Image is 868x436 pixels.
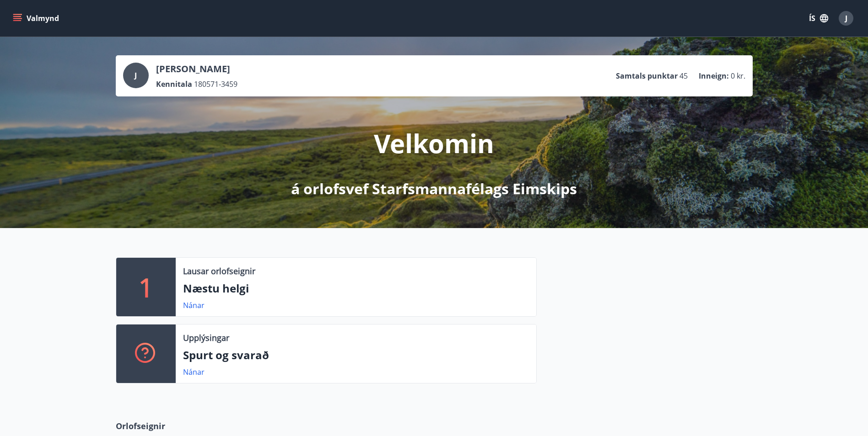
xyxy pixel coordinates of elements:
[616,71,678,81] p: Samtals punktar
[11,10,63,27] button: menu
[291,179,577,199] p: á orlofsvef Starfsmannafélags Eimskips
[731,71,745,81] span: 0 kr.
[183,347,529,363] p: Spurt og svarað
[116,420,165,432] span: Orlofseignir
[156,79,192,89] p: Kennitala
[156,63,237,75] p: [PERSON_NAME]
[679,71,688,81] span: 45
[183,281,529,296] p: Næstu helgi
[194,79,237,89] span: 180571-3459
[183,367,205,377] a: Nánar
[183,300,205,310] a: Nánar
[139,270,153,304] p: 1
[845,13,847,23] span: J
[374,126,494,160] p: Velkomin
[835,7,857,29] button: J
[699,71,729,81] p: Inneign :
[183,332,229,344] p: Upplýsingar
[183,265,255,277] p: Lausar orlofseignir
[804,10,833,27] button: ÍS
[135,70,137,80] span: J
